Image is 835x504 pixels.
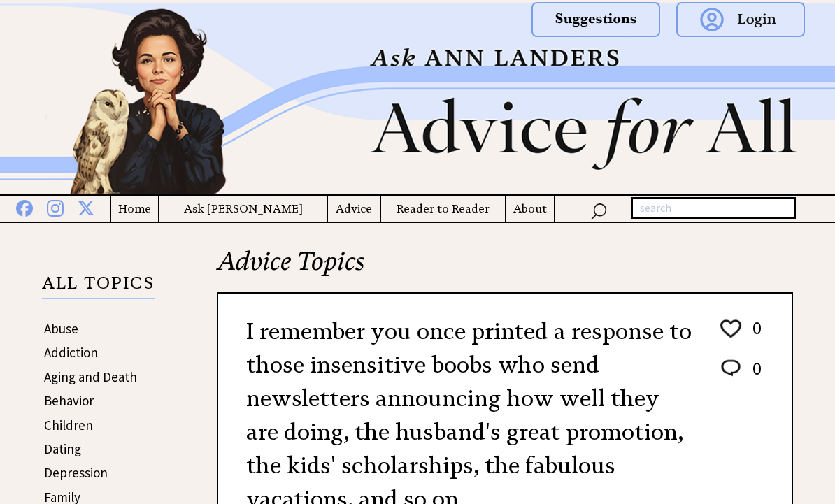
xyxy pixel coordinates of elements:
img: search_nav.png [590,200,607,220]
a: Reader to Reader [381,200,505,217]
a: Aging and Death [44,368,137,385]
a: Behavior [44,392,94,409]
td: 0 [745,357,762,394]
a: Ask [PERSON_NAME] [159,200,326,217]
a: Abuse [44,320,78,337]
img: message_round%202.png [718,357,743,380]
a: Home [111,200,158,217]
img: facebook%20blue.png [16,197,33,217]
a: Depression [44,464,108,481]
p: ALL TOPICS [42,275,155,299]
h2: Advice Topics [217,245,793,292]
a: Dating [44,440,81,457]
img: login.png [676,2,805,37]
img: instagram%20blue.png [47,197,64,217]
a: Advice [328,200,380,217]
a: Children [44,417,93,433]
img: heart_outline%201.png [718,317,743,341]
td: 0 [745,316,762,355]
input: search [631,197,796,219]
img: x%20blue.png [78,197,94,216]
img: suggestions.png [531,2,660,37]
a: About [506,200,554,217]
a: Addiction [44,344,98,361]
